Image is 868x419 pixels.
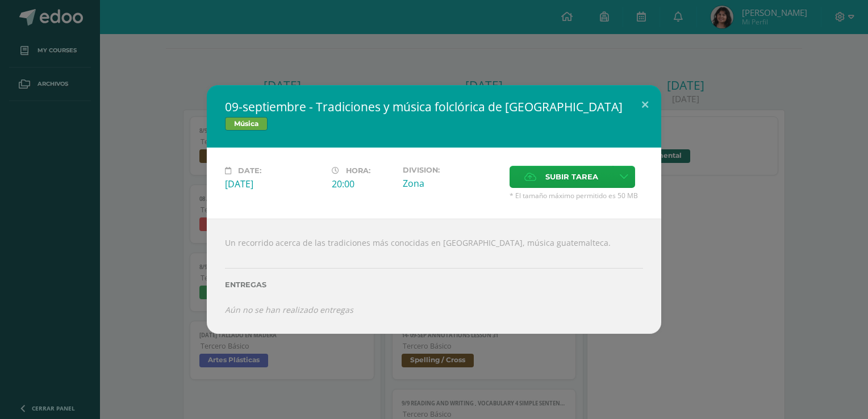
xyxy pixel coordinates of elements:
[225,280,643,289] label: Entregas
[510,191,643,200] span: * El tamaño máximo permitido es 50 MB
[207,219,661,333] div: Un recorrido acerca de las tradiciones más conocidas en [GEOGRAPHIC_DATA], música guatemalteca.
[332,178,394,190] div: 20:00
[403,177,500,190] div: Zona
[225,304,353,315] i: Aún no se han realizado entregas
[403,166,500,174] label: Division:
[545,166,598,187] span: Subir tarea
[346,166,370,175] span: Hora:
[225,178,323,190] div: [DATE]
[225,117,268,131] span: Música
[238,166,261,175] span: Date:
[225,99,643,115] h2: 09-septiembre - Tradiciones y música folclórica de [GEOGRAPHIC_DATA]
[629,85,661,124] button: Close (Esc)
